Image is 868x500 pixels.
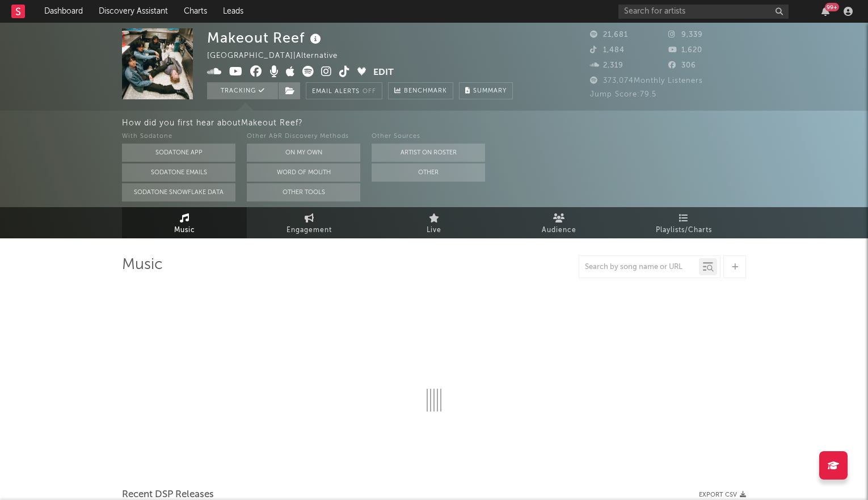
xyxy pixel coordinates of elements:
[590,31,628,39] span: 21,681
[247,183,360,201] button: Other Tools
[373,66,394,80] button: Edit
[122,183,235,201] button: Sodatone Snowflake Data
[306,82,382,99] button: Email AlertsOff
[122,144,235,162] button: Sodatone App
[372,144,485,162] button: Artist on Roster
[247,207,372,238] a: Engagement
[404,85,447,98] span: Benchmark
[122,207,247,238] a: Music
[427,224,441,237] span: Live
[618,5,789,19] input: Search for artists
[496,207,621,238] a: Audience
[207,82,278,99] button: Tracking
[207,28,324,47] div: Makeout Reef
[372,130,485,144] div: Other Sources
[459,82,513,99] button: Summary
[247,163,360,182] button: Word Of Mouth
[473,88,507,94] span: Summary
[821,7,829,16] button: 99+
[247,144,360,162] button: On My Own
[590,77,703,85] span: 373,074 Monthly Listeners
[579,263,699,272] input: Search by song name or URL
[247,130,360,144] div: Other A&R Discovery Methods
[542,224,576,237] span: Audience
[668,47,702,54] span: 1,620
[621,207,746,238] a: Playlists/Charts
[122,163,235,182] button: Sodatone Emails
[372,207,496,238] a: Live
[122,116,868,130] div: How did you first hear about Makeout Reef ?
[590,62,623,69] span: 2,319
[372,163,485,182] button: Other
[825,3,839,11] div: 99 +
[668,31,703,39] span: 9,339
[363,89,376,95] em: Off
[174,224,195,237] span: Music
[286,224,332,237] span: Engagement
[207,49,351,63] div: [GEOGRAPHIC_DATA] | Alternative
[122,130,235,144] div: With Sodatone
[590,91,656,98] span: Jump Score: 79.5
[656,224,712,237] span: Playlists/Charts
[699,491,746,498] button: Export CSV
[668,62,696,69] span: 306
[590,47,625,54] span: 1,484
[388,82,453,99] a: Benchmark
